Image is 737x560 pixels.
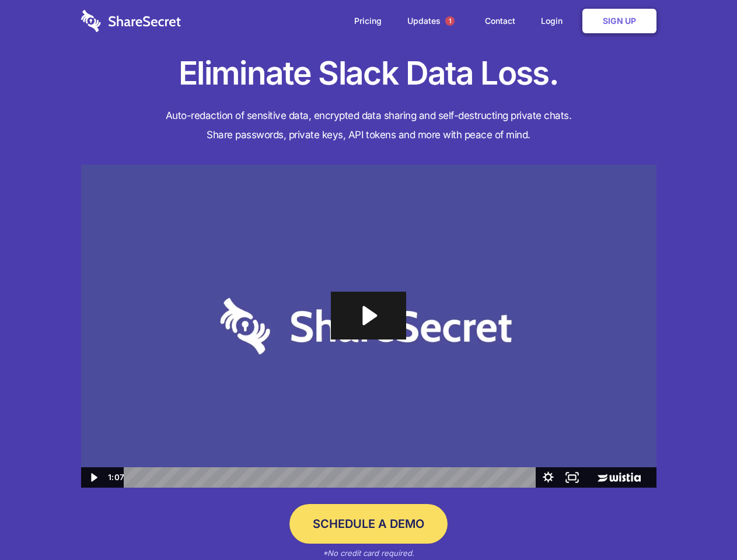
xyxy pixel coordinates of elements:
[536,467,560,488] button: Show settings menu
[289,504,448,544] a: Schedule a Demo
[81,52,656,94] h1: Eliminate Slack Data Loss.
[331,292,406,339] button: Play Video: Sharesecret Slack Extension
[560,467,584,488] button: Fullscreen
[133,467,530,488] div: Playbar
[81,164,656,488] img: Sharesecret
[445,16,455,26] span: 1
[81,10,181,32] img: logo-wordmark-white-trans-d4663122ce5f474addd5e946df7df03e33cb6a1c49d2221995e7729f52c070b2.svg
[473,3,527,39] a: Contact
[343,3,393,39] a: Pricing
[81,467,105,488] button: Play Video
[582,9,656,33] a: Sign Up
[679,502,723,546] iframe: Drift Widget Chat Controller
[323,548,414,558] em: *No credit card required.
[529,3,580,39] a: Login
[81,106,656,145] h4: Auto-redaction of sensitive data, encrypted data sharing and self-destructing private chats. Shar...
[584,467,656,488] a: Wistia Logo -- Learn More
